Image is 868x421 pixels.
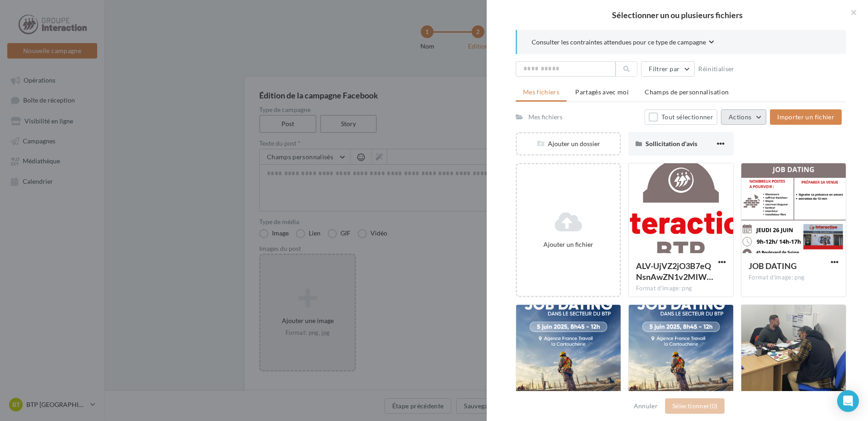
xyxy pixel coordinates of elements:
button: Importer un fichier [770,109,842,125]
button: Filtrer par [641,61,695,77]
button: Annuler [630,401,661,411]
span: Partagés avec moi [575,88,629,96]
button: Sélectionner(0) [665,398,725,414]
div: Format d'image: png [636,284,726,293]
span: (0) [710,402,717,410]
div: Open Intercom Messenger [837,390,859,412]
h2: Sélectionner un ou plusieurs fichiers [501,11,853,19]
button: Tout sélectionner [645,109,717,125]
button: Actions [721,109,766,125]
span: Champs de personnalisation [645,88,729,96]
div: Ajouter un dossier [517,139,620,148]
button: Consulter les contraintes attendues pour ce type de campagne [532,37,714,49]
span: Consulter les contraintes attendues pour ce type de campagne [532,38,706,47]
div: Mes fichiers [528,113,562,122]
span: Mes fichiers [523,88,559,96]
div: Format d'image: png [749,274,838,282]
span: Importer un fichier [777,113,834,121]
span: Sollicitation d'avis [646,140,697,147]
span: JOB DATING [749,261,797,271]
span: Actions [729,113,751,121]
span: ALV-UjVZ2jO3B7eQNsnAwZN1v2MIWExEfJYWVPfwJtzci5EUPX_z7yw [636,261,713,282]
button: Réinitialiser [695,64,738,74]
div: Ajouter un fichier [521,240,616,249]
